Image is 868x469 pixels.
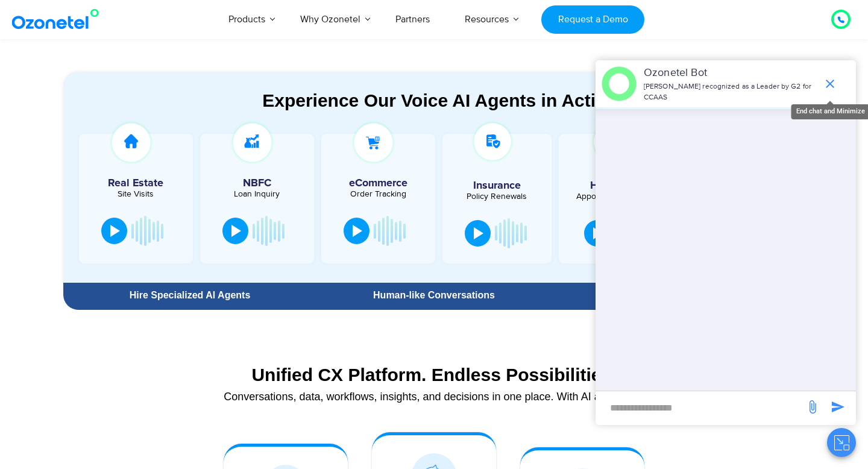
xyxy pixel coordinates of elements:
[602,397,799,419] div: new-msg-input
[826,395,850,419] span: send message
[800,395,825,419] span: send message
[327,178,429,189] h5: eCommerce
[69,364,799,385] div: Unified CX Platform. Endless Possibilities.
[541,5,644,34] a: Request a Demo
[206,190,308,198] div: Loan Inquiry
[448,180,546,191] h5: Insurance
[818,72,842,96] span: end chat or minimize
[602,66,637,101] img: header
[69,391,799,402] div: Conversations, data, workflows, insights, and decisions in one place. With AI at its core!
[316,291,552,300] div: Human-like Conversations
[568,180,665,191] h5: Healthcare
[644,65,817,81] p: Ozonetel Bot
[568,192,665,201] div: Appointment Booking
[206,178,308,189] h5: NBFC
[644,81,817,103] p: [PERSON_NAME] recognized as a Leader by G2 for CCAAS
[448,192,546,201] div: Policy Renewals
[69,291,310,300] div: Hire Specialized AI Agents
[827,428,856,457] button: Close chat
[564,291,799,300] div: 24 Vernacular Languages
[75,90,805,111] div: Experience Our Voice AI Agents in Action
[85,190,187,198] div: Site Visits
[85,178,187,189] h5: Real Estate
[327,190,429,198] div: Order Tracking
